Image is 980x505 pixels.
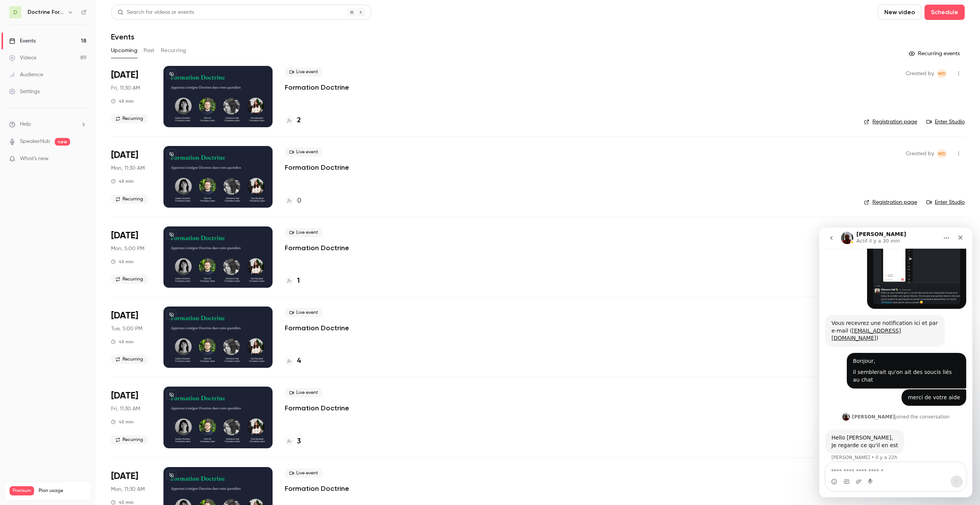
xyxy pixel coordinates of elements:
[878,5,921,20] button: New video
[285,148,323,157] span: Live event
[131,248,144,260] button: Envoyer un message…
[111,98,134,104] div: 45 min
[9,37,36,45] div: Events
[111,387,151,448] div: Sep 5 Fri, 11:30 AM (Europe/Paris)
[12,214,79,222] div: Je regarde ce qu'il en est
[285,228,323,237] span: Live event
[111,339,134,345] div: 45 min
[285,67,323,77] span: Live event
[28,8,64,16] h6: Doctrine Formation Avocats
[905,48,965,60] button: Recurring events
[111,259,134,265] div: 45 min
[297,356,301,366] h4: 4
[285,484,349,493] a: Formation Doctrine
[111,69,138,81] span: [DATE]
[111,485,145,493] span: Mon, 11:30 AM
[111,32,134,41] h1: Events
[111,164,145,172] span: Mon, 11:30 AM
[111,470,138,482] span: [DATE]
[285,469,323,478] span: Live event
[6,202,147,243] div: Salim dit…
[12,251,18,257] button: Sélectionneur d’emoji
[297,436,301,447] h4: 3
[33,186,131,193] div: joined the conversation
[12,100,82,114] a: [EMAIL_ADDRESS][DOMAIN_NAME]
[111,419,134,425] div: 45 min
[82,162,147,179] div: merci de votre aide
[111,44,137,57] button: Upcoming
[285,115,301,126] a: 2
[285,436,301,447] a: 3
[111,275,148,284] span: Recurring
[77,156,87,162] iframe: Noticeable Trigger
[285,83,349,92] a: Formation Doctrine
[111,146,151,207] div: Sep 1 Mon, 11:30 AM (Europe/Paris)
[144,44,155,57] button: Past
[12,207,79,214] div: Hello [PERSON_NAME],
[36,251,42,257] button: Télécharger la pièce jointe
[111,230,138,242] span: [DATE]
[6,202,85,226] div: Hello [PERSON_NAME],Je regarde ce qu'il en est[PERSON_NAME] • Il y a 22h
[285,388,323,397] span: Live event
[88,166,141,174] div: merci de votre aide
[28,125,147,161] div: Bonjour,il semblerait qu'on ait des soucis liés au chat
[819,228,972,497] iframe: Intercom live chat
[906,149,934,158] span: Created by
[9,88,40,95] div: Settings
[285,356,301,366] a: 4
[285,403,349,413] a: Formation Doctrine
[7,235,147,248] textarea: Envoyer un message...
[111,226,151,288] div: Sep 1 Mon, 5:00 PM (Europe/Paris)
[297,196,301,206] h4: 0
[864,118,917,126] a: Registration page
[6,184,147,202] div: Salim dit…
[111,84,140,92] span: Fri, 11:30 AM
[111,390,138,402] span: [DATE]
[111,355,148,364] span: Recurring
[864,198,917,206] a: Registration page
[111,310,138,322] span: [DATE]
[297,115,301,126] h4: 2
[938,69,946,78] span: WD
[285,276,300,286] a: 1
[6,125,147,162] div: user dit…
[285,323,349,333] a: Formation Doctrine
[111,325,142,333] span: Tue, 5:00 PM
[6,87,126,119] div: Vous recevrez une notification ici et par e-mail ([EMAIL_ADDRESS][DOMAIN_NAME])
[285,308,323,317] span: Live event
[111,149,138,161] span: [DATE]
[23,185,31,193] img: Profile image for Salim
[111,178,134,184] div: 45 min
[6,162,147,185] div: user dit…
[49,251,55,257] button: Start recording
[297,276,300,286] h4: 1
[285,243,349,252] a: Formation Doctrine
[13,8,17,16] span: D
[926,198,965,206] a: Enter Studio
[111,66,151,127] div: Aug 29 Fri, 11:30 AM (Europe/Paris)
[938,149,946,158] span: WD
[9,54,36,62] div: Videos
[12,92,119,115] div: Vous recevrez une notification ici et par e-mail ( )
[111,405,140,413] span: Fri, 11:30 AM
[24,251,30,257] button: Sélectionneur de fichier gif
[39,488,86,494] span: Plan usage
[937,149,946,158] span: Webinar Doctrine
[10,486,34,495] span: Premium
[111,245,144,252] span: Mon, 5:00 PM
[111,435,148,444] span: Recurring
[161,44,186,57] button: Recurring
[926,118,965,126] a: Enter Studio
[34,141,141,156] div: il semblerait qu'on ait des soucis liés au chat
[118,8,194,16] div: Search for videos or events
